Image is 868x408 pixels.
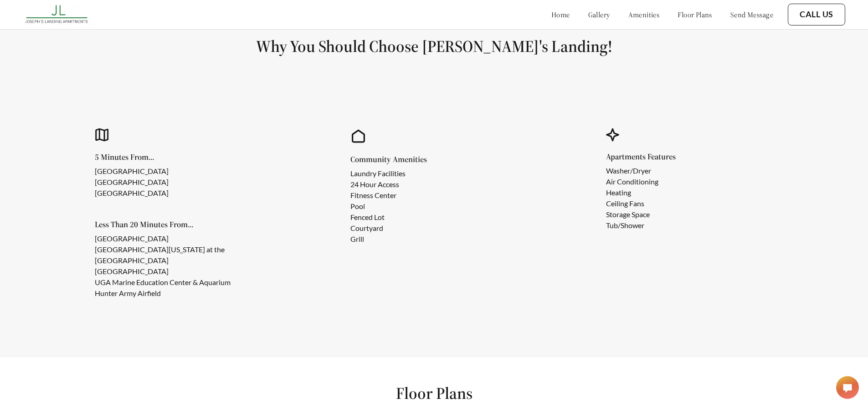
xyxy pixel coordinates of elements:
li: Ceiling Fans [606,198,661,209]
li: [GEOGRAPHIC_DATA] [95,177,169,188]
a: gallery [588,10,610,19]
li: [GEOGRAPHIC_DATA] [95,266,279,277]
li: [GEOGRAPHIC_DATA][US_STATE] at the [GEOGRAPHIC_DATA] [95,244,279,266]
a: amenities [628,10,660,19]
h1: Floor Plans [396,383,473,403]
h5: Less Than 20 Minutes From... [95,220,294,229]
li: Fitness Center [350,190,412,201]
li: Washer/Dryer [606,165,661,176]
li: Grill [350,234,412,245]
li: Storage Space [606,209,661,220]
h5: 5 Minutes From... [95,153,183,161]
li: UGA Marine Education Center & Aquarium [95,277,279,288]
button: Call Us [788,4,845,25]
li: [GEOGRAPHIC_DATA] [95,166,169,177]
li: Courtyard [350,223,412,234]
li: Fenced Lot [350,212,412,223]
li: Laundry Facilities [350,168,412,179]
a: home [551,10,570,19]
li: 24 Hour Access [350,179,412,190]
h1: Why You Should Choose [PERSON_NAME]'s Landing! [22,36,846,56]
li: Pool [350,201,412,212]
a: send message [730,10,773,19]
h5: Community Amenities [350,155,427,163]
img: josephs_landing_logo.png [23,2,92,27]
a: Call Us [800,10,833,20]
li: Air Conditioning [606,176,661,187]
li: [GEOGRAPHIC_DATA] [95,233,279,244]
h5: Apartments Features [606,153,676,161]
li: [GEOGRAPHIC_DATA] [95,188,169,199]
li: Hunter Army Airfield [95,288,279,299]
li: Tub/Shower [606,220,661,231]
a: floor plans [678,10,712,19]
li: Heating [606,187,661,198]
